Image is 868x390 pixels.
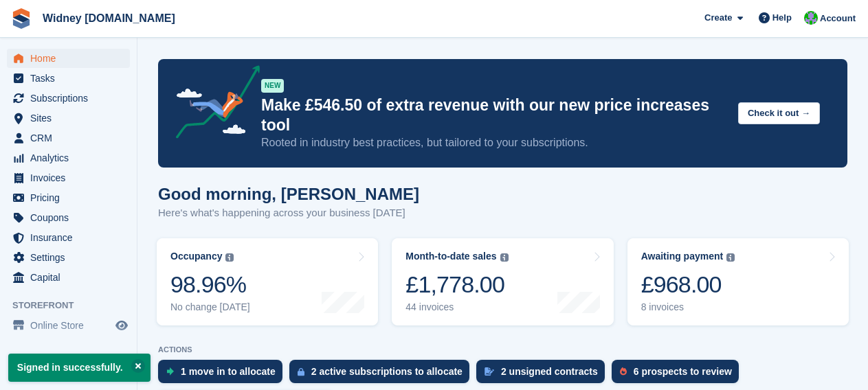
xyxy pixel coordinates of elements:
[166,367,174,376] img: move_ins_to_allocate_icon-fdf77a2bb77ea45bf5b3d319d69a93e2d87916cf1d5bf7949dd705db3b84f3ca.svg
[485,367,494,376] img: contract_signature_icon-13c848040528278c33f63329250d36e43548de30e8caae1d1a13099fd9432cc5.svg
[30,188,113,207] span: Pricing
[738,102,820,125] button: Check it out →
[181,366,276,377] div: 1 move in to allocate
[30,69,113,88] span: Tasks
[7,69,130,88] a: menu
[30,316,113,335] span: Online Store
[158,345,847,354] p: ACTIONS
[261,95,727,135] p: Make £546.50 of extra revenue with our new price increases tool
[225,253,234,262] img: icon-info-grey-7440780725fd019a000dd9b08b2336e03edf1995a4989e88bcd33f0948082b44.svg
[7,108,130,128] a: menu
[641,251,724,262] div: Awaiting payment
[726,253,735,262] img: icon-info-grey-7440780725fd019a000dd9b08b2336e03edf1995a4989e88bcd33f0948082b44.svg
[170,301,250,313] div: No change [DATE]
[8,354,151,382] p: Signed in successfully.
[11,8,32,29] img: stora-icon-8386f47178a22dfd0bd8f6a31ec36ba5ce8667c1dd55bd0f319d3a0aa187defe.svg
[641,301,735,313] div: 8 invoices
[261,135,727,150] p: Rooted in industry best practices, but tailored to your subscriptions.
[476,360,612,390] a: 2 unsigned contracts
[158,185,419,203] h1: Good morning, [PERSON_NAME]
[158,205,419,221] p: Here's what's happening across your business [DATE]
[30,108,113,128] span: Sites
[405,251,496,262] div: Month-to-date sales
[7,316,130,335] a: menu
[37,7,181,30] a: Widney [DOMAIN_NAME]
[627,238,849,325] a: Awaiting payment £968.00 8 invoices
[641,271,735,299] div: £968.00
[501,366,598,377] div: 2 unsigned contracts
[772,11,792,25] span: Help
[7,89,130,108] a: menu
[620,367,627,376] img: prospect-51fa495bee0391a8d652442698ab0144808aea92771e9ea1ae160a38d050c398.svg
[158,360,289,390] a: 1 move in to allocate
[7,208,130,227] a: menu
[30,208,113,227] span: Coupons
[30,49,113,68] span: Home
[7,128,130,148] a: menu
[261,79,284,93] div: NEW
[7,168,130,187] a: menu
[804,11,818,25] img: David
[113,317,130,334] a: Preview store
[634,366,732,377] div: 6 prospects to review
[7,148,130,168] a: menu
[170,251,222,262] div: Occupancy
[7,268,130,287] a: menu
[30,228,113,247] span: Insurance
[164,65,260,144] img: price-adjustments-announcement-icon-8257ccfd72463d97f412b2fc003d46551f7dbcb40ab6d574587a9cd5c0d94...
[30,89,113,108] span: Subscriptions
[30,248,113,267] span: Settings
[704,11,732,25] span: Create
[157,238,378,325] a: Occupancy 98.96% No change [DATE]
[7,49,130,68] a: menu
[289,360,476,390] a: 2 active subscriptions to allocate
[30,268,113,287] span: Capital
[30,148,113,168] span: Analytics
[311,366,463,377] div: 2 active subscriptions to allocate
[12,299,137,312] span: Storefront
[500,253,509,262] img: icon-info-grey-7440780725fd019a000dd9b08b2336e03edf1995a4989e88bcd33f0948082b44.svg
[612,360,746,390] a: 6 prospects to review
[298,367,304,376] img: active_subscription_to_allocate_icon-d502201f5373d7db506a760aba3b589e785aa758c864c3986d89f69b8ff3...
[405,301,508,313] div: 44 invoices
[405,271,508,299] div: £1,778.00
[170,271,250,299] div: 98.96%
[7,188,130,207] a: menu
[7,248,130,267] a: menu
[392,238,613,325] a: Month-to-date sales £1,778.00 44 invoices
[30,128,113,148] span: CRM
[30,168,113,187] span: Invoices
[7,228,130,247] a: menu
[820,12,856,25] span: Account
